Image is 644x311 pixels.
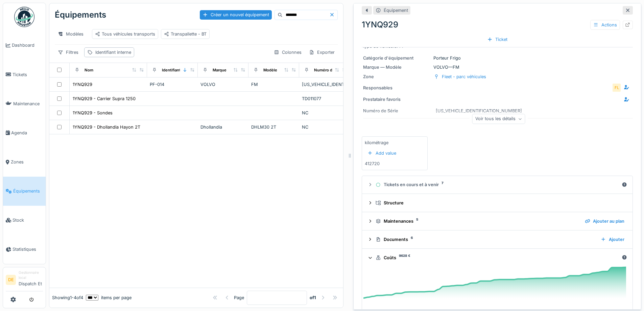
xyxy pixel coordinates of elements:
[365,251,630,264] summary: Coûts9628 €
[365,179,630,191] summary: Tickets en cours et à venir7
[302,81,347,88] div: [US_VEHICLE_IDENTIFICATION_NUMBER]
[52,294,83,301] div: Showing 1 - 4 of 4
[598,235,627,244] div: Ajouter
[376,254,619,261] div: Coûts
[363,64,431,70] div: Marque — Modèle
[472,114,525,124] div: Voir tous les détails
[362,19,633,31] div: 1YNQ929
[310,294,316,301] strong: of 1
[55,29,87,39] div: Modèles
[365,215,630,227] summary: Maintenances5Ajouter au plan
[73,95,136,102] div: 1YNQ929 - Carrier Supra 1250
[234,294,244,301] div: Page
[73,81,92,88] div: 1YNQ929
[95,49,131,55] div: Identifiant interne
[306,47,338,57] div: Exporter
[19,270,43,290] li: Dispatch Et
[442,73,486,80] div: Fleet - parc véhicules
[55,47,81,57] div: Filtres
[271,47,305,57] div: Colonnes
[263,67,277,73] div: Modèle
[3,89,46,118] a: Maintenance
[13,217,43,223] span: Stock
[251,81,296,88] div: FM
[302,110,347,116] div: NC
[376,236,595,243] div: Documents
[164,31,207,37] div: Transpallette - BT
[200,124,246,130] div: Dhollandia
[363,85,416,91] div: Responsables
[13,246,43,252] span: Statistiques
[251,124,296,130] div: DHLM30 2T
[376,181,619,188] div: Tickets en cours et à venir
[6,270,43,291] a: DE Gestionnaire localDispatch Et
[150,81,195,88] div: PF-014
[73,110,113,116] div: 1YNQ929 - Sondes
[85,67,93,73] div: Nom
[363,64,631,70] div: VOLVO — FM
[3,31,46,60] a: Dashboard
[612,83,621,92] div: FL
[302,124,347,130] div: NC
[95,31,155,37] div: Tous véhicules transports
[55,6,106,24] div: Équipements
[314,67,345,73] div: Numéro de Série
[365,233,630,246] summary: Documents6Ajouter
[11,159,43,165] span: Zones
[3,235,46,264] a: Statistiques
[3,177,46,206] a: Équipements
[86,294,132,301] div: items per page
[13,188,43,194] span: Équipements
[162,67,195,73] div: Identifiant interne
[6,275,16,285] li: DE
[436,108,522,114] div: [US_VEHICLE_IDENTIFICATION_NUMBER]
[213,67,226,73] div: Marque
[365,197,630,209] summary: Structure
[365,160,380,167] div: 412720
[13,71,43,78] span: Tickets
[3,148,46,177] a: Zones
[365,139,388,146] div: kilométrage
[19,270,43,281] div: Gestionnaire local
[363,55,431,61] div: Catégorie d'équipement
[376,218,579,224] div: Maintenances
[363,96,416,103] div: Prestataire favoris
[376,200,624,206] div: Structure
[363,73,431,80] div: Zone
[3,118,46,147] a: Agenda
[12,42,43,48] span: Dashboard
[365,149,399,158] div: Add value
[484,35,510,44] div: Ticket
[363,55,631,61] div: Porteur Frigo
[590,20,620,30] div: Actions
[363,108,431,114] div: Numéro de Série
[582,217,627,226] div: Ajouter au plan
[73,124,140,130] div: 1YNQ929 - Dhollandia Hayon 2T
[3,206,46,235] a: Stock
[302,95,347,102] div: TD011077
[11,130,43,136] span: Agenda
[13,101,43,107] span: Maintenance
[14,7,34,27] img: Badge_color-CXgf-gQk.svg
[3,60,46,89] a: Tickets
[384,7,408,14] div: Équipement
[200,81,246,88] div: VOLVO
[200,10,272,19] div: Créer un nouvel équipement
